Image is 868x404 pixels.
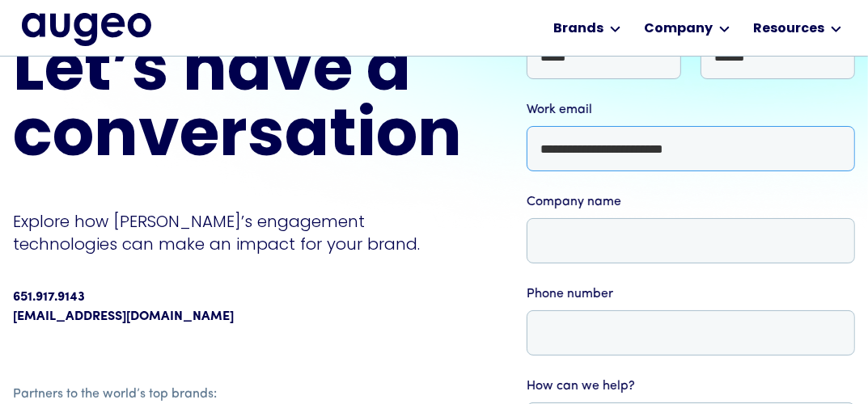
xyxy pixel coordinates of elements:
[527,100,855,120] label: Work email
[13,40,462,171] h2: Let’s have a conversation
[22,13,151,45] a: home
[553,19,603,39] div: Brands
[13,210,462,255] p: Explore how [PERSON_NAME]’s engagement technologies can make an impact for your brand.
[22,13,151,45] img: Augeo's full logo in midnight blue.
[13,307,234,326] a: [EMAIL_ADDRESS][DOMAIN_NAME]
[13,385,455,404] div: Partners to the world’s top brands:
[644,19,713,39] div: Company
[13,288,85,307] div: 651.917.9143
[527,192,855,212] label: Company name
[753,19,824,39] div: Resources
[527,284,855,304] label: Phone number
[527,377,855,396] label: How can we help?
